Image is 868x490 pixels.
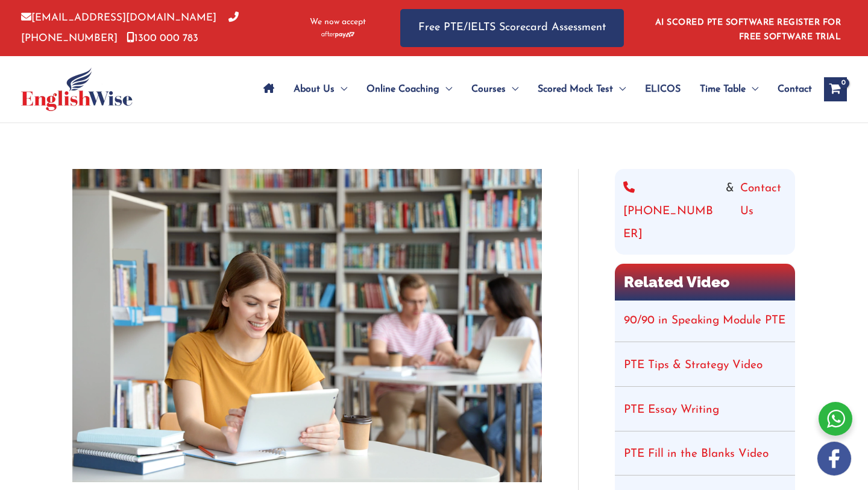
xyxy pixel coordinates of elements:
a: Contact Us [740,177,787,246]
a: About UsMenu Toggle [284,68,357,110]
a: Online CoachingMenu Toggle [357,68,462,110]
div: & [623,177,787,246]
a: 1300 000 783 [127,33,198,43]
img: Afterpay-Logo [321,31,354,38]
span: We now accept [310,16,366,28]
a: PTE Fill in the Blanks Video [624,448,769,460]
a: CoursesMenu Toggle [462,68,528,110]
a: Contact [768,68,812,110]
span: Online Coaching [366,68,439,110]
span: Scored Mock Test [538,68,613,110]
span: Time Table [700,68,746,110]
span: About Us [294,68,335,110]
nav: Site Navigation: Main Menu [254,68,812,110]
span: Menu Toggle [506,68,518,110]
img: white-facebook.png [817,442,851,476]
span: Contact [778,68,812,110]
a: Free PTE/IELTS Scorecard Assessment [400,9,624,47]
h2: Related Video [615,264,795,301]
a: ELICOS [635,68,690,110]
a: Scored Mock TestMenu Toggle [528,68,635,110]
span: Courses [471,68,506,110]
span: Menu Toggle [613,68,626,110]
a: Time TableMenu Toggle [690,68,768,110]
a: [PHONE_NUMBER] [623,177,720,246]
a: [EMAIL_ADDRESS][DOMAIN_NAME] [21,13,216,23]
img: cropped-ew-logo [21,68,133,111]
a: [PHONE_NUMBER] [21,13,239,43]
span: Menu Toggle [335,68,347,110]
a: View Shopping Cart, empty [824,77,847,101]
a: PTE Essay Writing [624,404,719,416]
span: Menu Toggle [746,68,758,110]
span: ELICOS [645,68,681,110]
a: AI SCORED PTE SOFTWARE REGISTER FOR FREE SOFTWARE TRIAL [655,18,841,42]
span: Menu Toggle [439,68,452,110]
a: 90/90 in Speaking Module PTE [624,315,785,326]
a: PTE Tips & Strategy Video [624,360,763,371]
aside: Header Widget 1 [648,8,847,48]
